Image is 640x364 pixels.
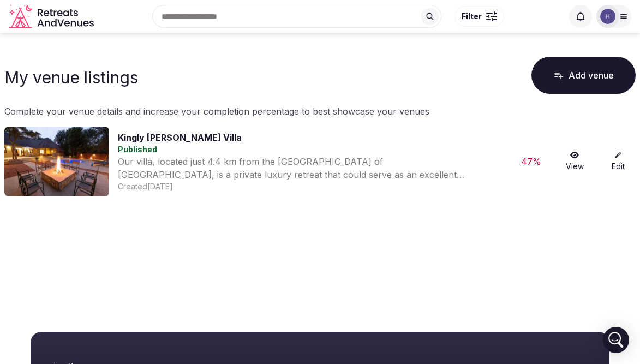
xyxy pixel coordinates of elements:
div: Created [DATE] [118,181,505,192]
a: View [557,151,592,172]
a: Visit the homepage [9,4,96,29]
button: Add venue [531,57,636,94]
span: Published [118,145,157,154]
svg: Retreats and Venues company logo [9,4,96,29]
div: Our villa, located just 4.4 km from the [GEOGRAPHIC_DATA] of [GEOGRAPHIC_DATA], is a private luxu... [118,155,472,181]
p: Complete your venue details and increase your completion percentage to best showcase your venues [4,105,636,118]
button: Filter [454,6,504,27]
h1: My venue listings [4,68,138,87]
div: Open Intercom Messenger [603,327,629,353]
div: 47 % [513,155,548,168]
span: Filter [462,11,482,22]
a: Kingly [PERSON_NAME] Villa [118,132,242,143]
a: Edit [601,151,636,172]
img: holiday.kingly [600,9,615,24]
img: Venue cover photo for Kingly Bush Villa [4,127,109,196]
